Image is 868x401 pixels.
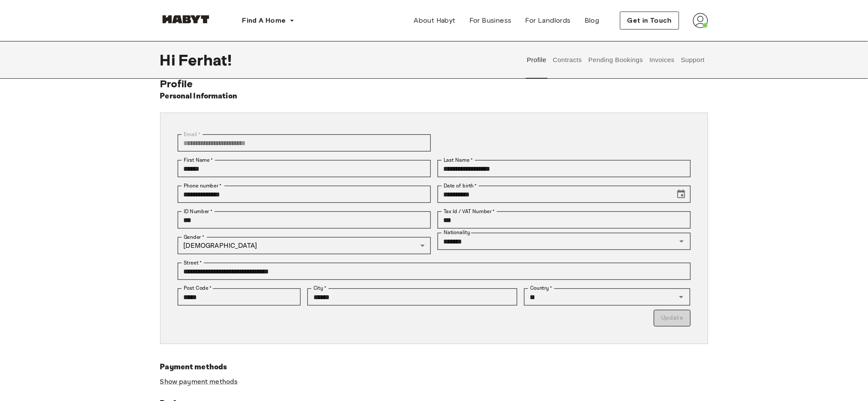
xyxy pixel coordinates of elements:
[184,131,200,138] label: Email
[444,182,477,190] label: Date of birth
[627,15,672,26] span: Get in Touch
[444,208,495,215] label: Tax Id / VAT Number
[693,13,708,28] img: avatar
[160,90,238,102] h6: Personal Information
[444,156,473,164] label: Last Name
[160,377,238,386] a: Show payment methods
[236,12,301,29] button: Find A Home
[524,41,708,79] div: user profile tabs
[588,41,644,79] button: Pending Bookings
[552,41,583,79] button: Contracts
[444,229,470,236] label: Nationality
[676,235,688,247] button: Open
[469,15,512,26] span: For Business
[530,285,552,292] label: Country
[519,12,578,29] a: For Landlords
[160,77,193,90] span: Profile
[184,259,202,267] label: Street
[414,15,456,26] span: About Habyt
[184,156,213,164] label: First Name
[620,12,679,30] button: Get in Touch
[160,361,708,373] h6: Payment methods
[184,182,222,190] label: Phone number
[673,186,690,203] button: Choose date, selected date is Jul 2, 1997
[462,12,519,29] a: For Business
[179,51,232,69] span: Ferhat !
[407,12,462,29] a: About Habyt
[184,208,212,215] label: ID Number
[313,285,327,292] label: City
[578,12,606,29] a: Blog
[525,15,571,26] span: For Landlords
[680,41,706,79] button: Support
[178,237,431,254] div: [DEMOGRAPHIC_DATA]
[242,15,286,26] span: Find A Home
[178,134,431,151] div: You can't change your email address at the moment. Please reach out to customer support in case y...
[184,233,204,241] label: Gender
[160,51,179,69] span: Hi
[675,291,687,303] button: Open
[648,41,675,79] button: Invoices
[160,15,212,24] img: Habyt
[526,41,548,79] button: Profile
[585,15,600,26] span: Blog
[184,285,212,292] label: Post Code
